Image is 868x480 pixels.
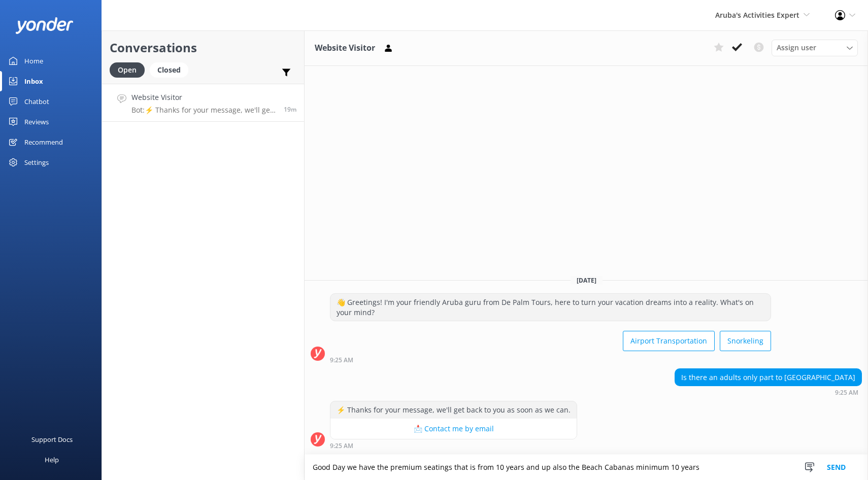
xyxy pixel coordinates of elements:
button: Send [817,455,855,480]
h3: Website Visitor [315,42,375,55]
div: 👋 Greetings! I'm your friendly Aruba guru from De Palm Tours, here to turn your vacation dreams i... [330,294,771,321]
h2: Conversations [110,38,296,57]
button: 📩 Contact me by email [330,419,577,439]
h4: Website Visitor [131,92,276,103]
a: Open [110,64,150,75]
textarea: Good Day we have the premium seatings that is from 10 years and up also the Beach Cabanas minimum... [305,455,868,480]
button: Airport Transportation [623,331,715,351]
span: Aruba's Activities Expert [715,10,799,20]
span: Assign user [777,42,816,53]
div: Chatbot [24,91,49,112]
div: Is there an adults only part to [GEOGRAPHIC_DATA] [675,369,861,386]
div: ⚡ Thanks for your message, we'll get back to you as soon as we can. [330,401,577,419]
div: Open [110,62,145,78]
img: yonder-white-logo.png [15,17,74,34]
strong: 9:25 AM [330,443,353,449]
span: Sep 30 2025 09:25am (UTC -04:00) America/Caracas [284,105,296,114]
span: [DATE] [571,276,603,285]
div: Sep 30 2025 09:25am (UTC -04:00) America/Caracas [675,389,862,396]
div: Sep 30 2025 09:25am (UTC -04:00) America/Caracas [330,442,577,449]
div: Settings [24,152,49,173]
a: Website VisitorBot:⚡ Thanks for your message, we'll get back to you as soon as we can.19m [102,84,304,122]
div: Support Docs [31,429,73,450]
div: Inbox [24,71,43,91]
strong: 9:25 AM [330,357,353,363]
div: Home [24,51,43,71]
p: Bot: ⚡ Thanks for your message, we'll get back to you as soon as we can. [131,106,276,115]
div: Help [45,450,59,470]
a: Closed [150,64,193,75]
button: Snorkeling [720,331,771,351]
div: Recommend [24,132,63,152]
strong: 9:25 AM [835,390,858,396]
div: Assign User [772,40,858,56]
div: Reviews [24,112,49,132]
div: Sep 30 2025 09:25am (UTC -04:00) America/Caracas [330,356,771,363]
div: Closed [150,62,188,78]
